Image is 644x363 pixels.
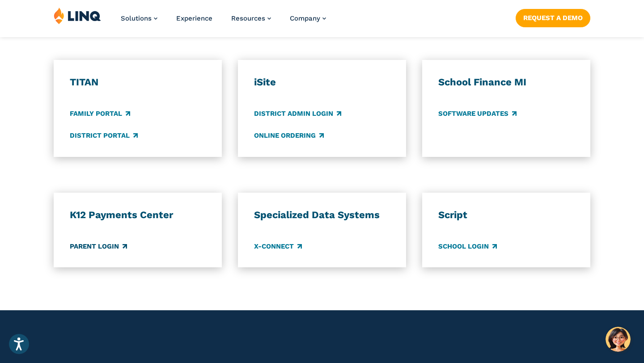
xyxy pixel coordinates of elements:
a: Request a Demo [516,9,590,27]
h3: iSite [254,76,390,89]
a: Experience [176,14,212,22]
a: Solutions [121,14,157,22]
a: District Portal [70,131,138,141]
h3: Specialized Data Systems [254,209,390,221]
span: Company [290,14,320,22]
h3: K12 Payments Center [70,209,206,221]
a: School Login [438,241,497,251]
a: Company [290,14,326,22]
img: LINQ | K‑12 Software [54,7,101,24]
h3: TITAN [70,76,206,89]
h3: School Finance MI [438,76,574,89]
a: Software Updates [438,109,517,118]
button: Hello, have a question? Let’s chat. [606,327,631,352]
a: Family Portal [70,109,130,118]
span: Resources [231,14,265,22]
a: Resources [231,14,271,22]
a: Online Ordering [254,131,324,141]
a: X-Connect [254,241,302,251]
h3: Script [438,209,574,221]
nav: Primary Navigation [121,7,326,37]
span: Solutions [121,14,152,22]
a: District Admin Login [254,109,341,118]
nav: Button Navigation [516,7,590,27]
a: Parent Login [70,241,127,251]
